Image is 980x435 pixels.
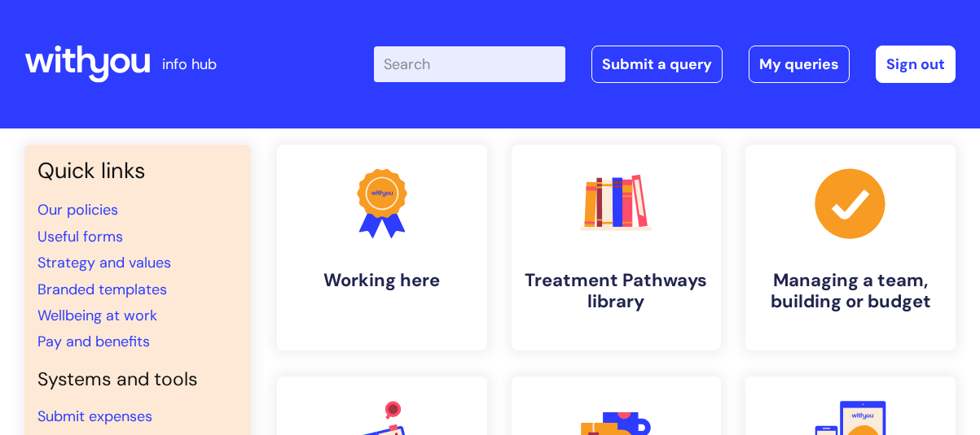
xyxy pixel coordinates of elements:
[37,368,238,391] h4: Systems and tools
[37,158,238,184] h3: Quick links
[290,270,474,291] h4: Working here
[277,145,487,350] a: Working here
[37,332,150,351] a: Pay and benefits
[525,270,709,313] h4: Treatment Pathways library
[37,280,167,299] a: Branded templates
[512,145,722,350] a: Treatment Pathways library
[37,227,123,246] a: Useful forms
[37,306,157,325] a: Wellbeing at work
[758,270,943,313] h4: Managing a team, building or budget
[745,145,956,350] a: Managing a team, building or budget
[374,46,565,82] input: Search
[876,46,956,83] a: Sign out
[37,253,171,272] a: Strategy and values
[37,200,118,220] a: Our policies
[162,51,217,77] p: info hub
[749,46,850,83] a: My queries
[374,46,956,83] div: | -
[37,407,152,426] a: Submit expenses
[591,46,723,83] a: Submit a query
